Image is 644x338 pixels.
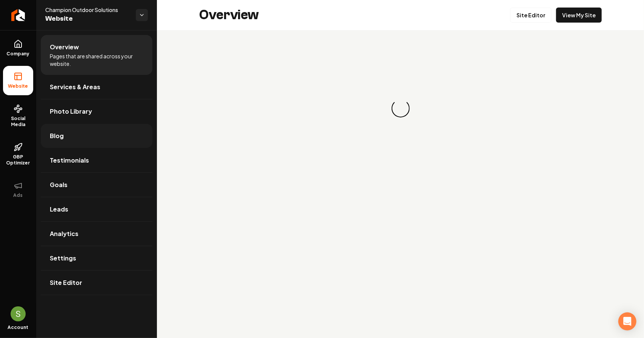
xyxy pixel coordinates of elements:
a: Blog [41,124,152,148]
span: Leads [50,205,68,214]
button: Open user button [11,306,26,321]
span: GBP Optimizer [3,154,33,166]
span: Analytics [50,229,78,238]
a: Site Editor [41,271,152,295]
span: Champion Outdoor Solutions [45,6,130,14]
span: Settings [50,254,76,263]
button: Ads [3,175,33,204]
a: Site Editor [510,8,552,23]
a: Settings [41,246,152,270]
a: Analytics [41,222,152,246]
a: Testimonials [41,148,152,172]
div: Open Intercom Messenger [618,312,636,330]
a: Goals [41,173,152,197]
span: Photo Library [50,107,92,116]
a: Services & Areas [41,75,152,99]
span: Social Media [3,116,33,128]
span: Goals [50,180,68,189]
a: Company [3,33,33,63]
span: Ads [11,192,26,198]
span: Testimonials [50,156,89,165]
span: Website [45,14,130,24]
span: Overview [50,43,79,52]
a: Social Media [3,98,33,134]
img: Sales Champion [11,306,26,321]
a: Leads [41,197,152,221]
img: Rebolt Logo [11,9,25,21]
a: GBP Optimizer [3,137,33,172]
a: View My Site [556,8,602,23]
span: Company [4,51,33,57]
span: Account [8,324,29,330]
div: Loading [392,99,410,117]
span: Blog [50,131,64,140]
span: Pages that are shared across your website. [50,52,143,67]
h2: Overview [199,8,259,23]
span: Website [5,83,31,89]
span: Site Editor [50,278,82,287]
span: Services & Areas [50,82,100,91]
a: Photo Library [41,99,152,123]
